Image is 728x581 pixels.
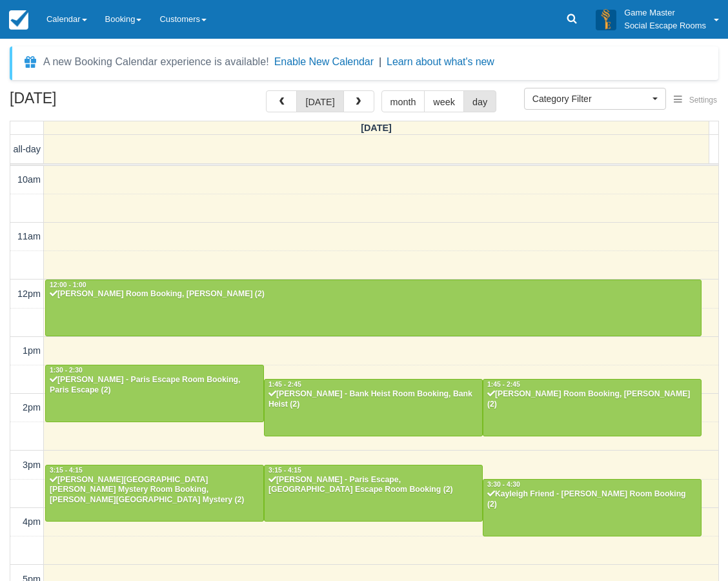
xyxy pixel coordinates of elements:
[45,465,264,522] a: 3:15 - 4:15[PERSON_NAME][GEOGRAPHIC_DATA][PERSON_NAME] Mystery Room Booking, [PERSON_NAME][GEOGRA...
[50,281,86,289] span: 12:00 - 1:00
[463,90,496,112] button: day
[379,56,381,67] span: |
[17,231,41,241] span: 11am
[49,375,260,396] div: [PERSON_NAME] - Paris Escape Room Booking, Paris Escape (2)
[381,90,425,112] button: month
[268,467,301,474] span: 3:15 - 4:15
[49,475,260,506] div: [PERSON_NAME][GEOGRAPHIC_DATA][PERSON_NAME] Mystery Room Booking, [PERSON_NAME][GEOGRAPHIC_DATA] ...
[596,9,616,30] img: A3
[268,475,479,496] div: [PERSON_NAME] - Paris Escape, [GEOGRAPHIC_DATA] Escape Room Booking (2)
[624,6,706,19] p: Game Master
[524,88,666,110] button: Category Filter
[23,345,41,356] span: 1pm
[487,481,520,488] span: 3:30 - 4:30
[483,379,702,436] a: 1:45 - 2:45[PERSON_NAME] Room Booking, [PERSON_NAME] (2)
[361,123,392,133] span: [DATE]
[689,96,717,105] span: Settings
[264,379,483,436] a: 1:45 - 2:45[PERSON_NAME] - Bank Heist Room Booking, Bank Heist (2)
[49,289,698,300] div: [PERSON_NAME] Room Booking, [PERSON_NAME] (2)
[17,289,41,299] span: 12pm
[296,90,343,112] button: [DATE]
[268,389,479,410] div: [PERSON_NAME] - Bank Heist Room Booking, Bank Heist (2)
[487,381,520,388] span: 1:45 - 2:45
[23,402,41,413] span: 2pm
[43,54,269,70] div: A new Booking Calendar experience is available!
[274,56,374,68] button: Enable New Calendar
[10,90,173,114] h2: [DATE]
[17,174,41,185] span: 10am
[50,367,83,374] span: 1:30 - 2:30
[9,10,28,30] img: checkfront-main-nav-mini-logo.png
[483,479,702,536] a: 3:30 - 4:30Kayleigh Friend - [PERSON_NAME] Room Booking (2)
[387,56,494,67] a: Learn about what's new
[268,381,301,388] span: 1:45 - 2:45
[666,91,725,110] button: Settings
[487,489,698,510] div: Kayleigh Friend - [PERSON_NAME] Room Booking (2)
[14,144,41,154] span: all-day
[50,467,83,474] span: 3:15 - 4:15
[264,465,483,522] a: 3:15 - 4:15[PERSON_NAME] - Paris Escape, [GEOGRAPHIC_DATA] Escape Room Booking (2)
[424,90,464,112] button: week
[45,280,702,336] a: 12:00 - 1:00[PERSON_NAME] Room Booking, [PERSON_NAME] (2)
[532,92,649,105] span: Category Filter
[45,365,264,422] a: 1:30 - 2:30[PERSON_NAME] - Paris Escape Room Booking, Paris Escape (2)
[23,460,41,470] span: 3pm
[487,389,698,410] div: [PERSON_NAME] Room Booking, [PERSON_NAME] (2)
[23,516,41,527] span: 4pm
[624,19,706,32] p: Social Escape Rooms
